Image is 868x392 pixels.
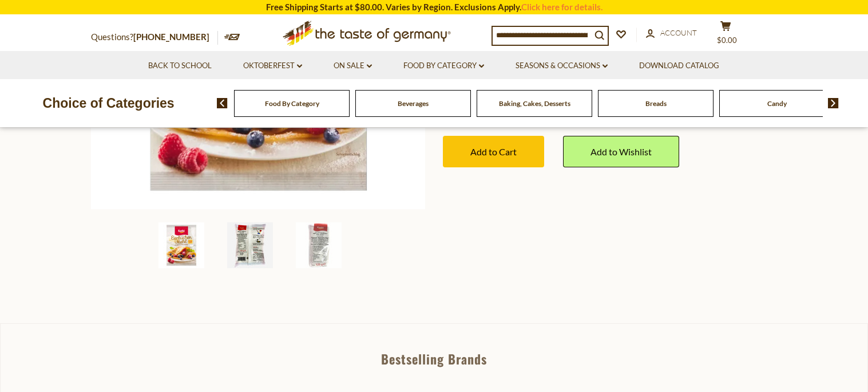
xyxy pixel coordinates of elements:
[470,146,517,157] span: Add to Cart
[334,60,372,72] a: On Sale
[91,30,218,45] p: Questions?
[499,99,570,108] a: Baking, Cakes, Desserts
[563,136,679,167] a: Add to Wishlist
[660,28,697,37] span: Account
[158,222,204,268] img: Kathi German Pancake Mix, 125g
[639,60,719,72] a: Download Catalog
[243,60,302,72] a: Oktoberfest
[645,99,667,108] a: Breads
[148,60,212,72] a: Back to School
[398,99,429,108] a: Beverages
[265,99,319,108] a: Food By Category
[133,32,209,42] a: [PHONE_NUMBER]
[717,36,737,45] span: $0.00
[443,136,544,167] button: Add to Cart
[646,27,697,40] a: Account
[828,98,839,108] img: next arrow
[516,60,608,72] a: Seasons & Occasions
[403,60,484,72] a: Food By Category
[709,21,743,49] button: $0.00
[521,2,603,12] a: Click here for details.
[1,352,867,365] div: Bestselling Brands
[217,98,228,108] img: previous arrow
[227,222,273,268] img: Kathi German Pancake Mix, 125g
[767,99,787,108] a: Candy
[296,222,342,268] img: Kathi German Pancake Mix, 125g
